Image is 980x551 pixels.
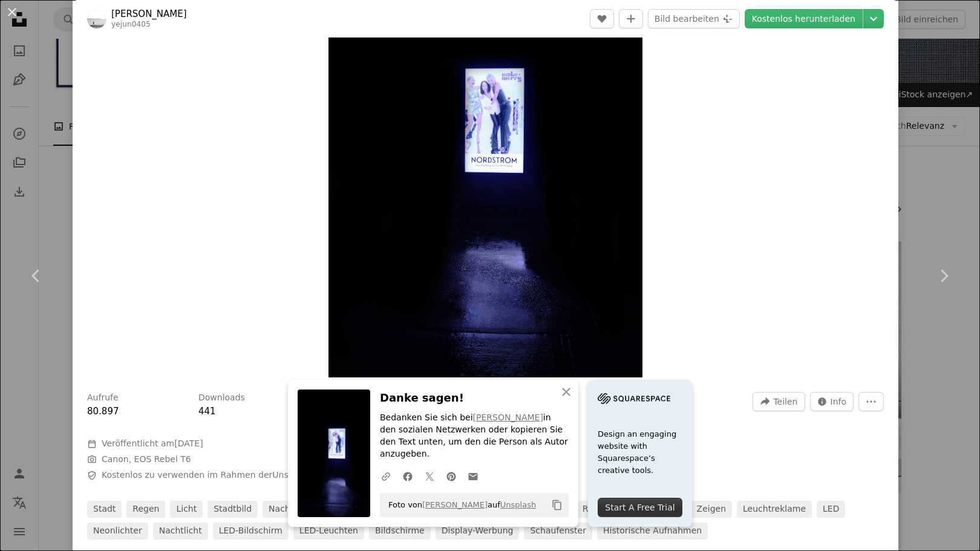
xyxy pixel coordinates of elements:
[87,9,106,28] img: Zum Profil von Joel Lee
[422,500,488,509] a: [PERSON_NAME]
[863,9,884,28] button: Downloadgröße auswählen
[817,501,845,518] a: LED
[858,392,884,411] button: Weitere Aktionen
[907,218,980,334] a: Weiter
[174,439,203,448] time: 17. Mai 2022 um 07:33:53 MESZ
[87,392,119,404] h3: Aufrufe
[380,412,569,460] p: Bedanken Sie sich bei in den sozialen Netzwerken oder kopieren Sie den Text unten, um den die Per...
[737,501,812,518] a: Leuchtreklame
[102,469,341,481] span: Kostenlos zu verwenden im Rahmen der
[473,412,543,422] a: [PERSON_NAME]
[263,501,321,518] a: Nachtstadt
[293,523,364,540] a: LED-Leuchten
[588,380,692,527] a: Design an engaging website with Squarespace’s creative tools.Start A Free Trial
[598,428,682,477] span: Design an engaging website with Squarespace’s creative tools.
[598,498,682,517] div: Start A Free Trial
[111,8,187,20] a: [PERSON_NAME]
[380,390,569,407] h3: Danke sagen!
[87,406,119,417] span: 80.897
[773,393,797,411] span: Teilen
[500,500,536,509] a: Unsplash
[648,9,740,28] button: Bild bearbeiten
[382,495,536,515] span: Foto von auf
[753,392,805,411] button: Dieses Bild teilen
[207,501,258,518] a: Stadtbild
[619,9,643,28] button: Zu Kollektion hinzufügen
[397,464,419,488] a: Auf Facebook teilen
[102,454,191,466] button: Canon, EOS Rebel T6
[597,523,708,540] a: Historische Aufnahmen
[831,393,847,411] span: Info
[598,390,670,408] img: file-1705255347840-230a6ab5bca9image
[153,523,208,540] a: Nachtlicht
[87,501,122,518] a: Stadt
[126,501,165,518] a: Regen
[369,523,431,540] a: Bildschirme
[102,439,203,448] span: Veröffentlicht am
[524,523,592,540] a: Schaufenster
[111,20,151,28] a: yejun0405
[691,501,732,518] a: zeigen
[419,464,440,488] a: Auf Twitter teilen
[213,523,289,540] a: LED-Bildschirm
[198,392,245,404] h3: Downloads
[436,523,520,540] a: Display-Werbung
[87,523,148,540] a: Neonlichter
[272,470,340,480] a: Unsplash Lizenz
[745,9,863,28] a: Kostenlos herunterladen
[198,406,216,417] span: 441
[547,495,567,515] button: In die Zwischenablage kopieren
[590,9,614,28] button: Gefällt mir
[462,464,484,488] a: Via E-Mail teilen teilen
[170,501,203,518] a: Licht
[440,464,462,488] a: Auf Pinterest teilen
[810,392,854,411] button: Statistiken zu diesem Bild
